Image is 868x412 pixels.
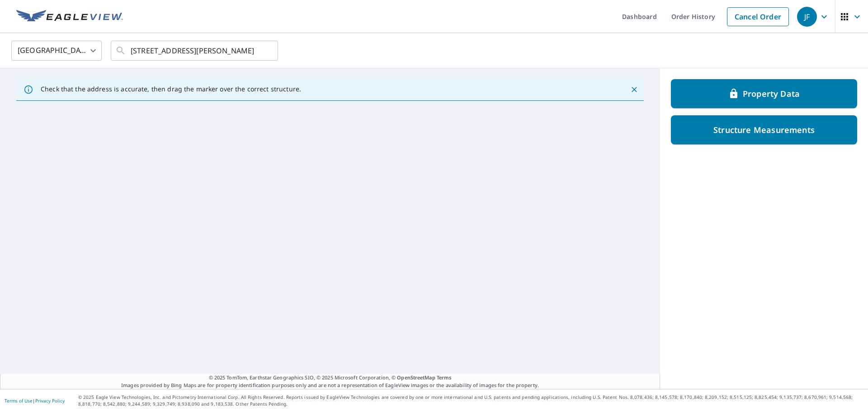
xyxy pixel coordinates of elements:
a: Terms [437,374,452,381]
img: EV Logo [16,10,123,24]
div: JF [797,7,817,27]
p: Check that the address is accurate, then drag the marker over the correct structure. [41,85,301,93]
input: Search by address or latitude-longitude [131,38,259,63]
p: | [5,398,65,403]
div: [GEOGRAPHIC_DATA] [11,38,102,63]
a: Privacy Policy [35,398,65,404]
button: Close [628,84,640,95]
p: © 2025 Eagle View Technologies, Inc. and Pictometry International Corp. All Rights Reserved. Repo... [78,394,863,407]
span: © 2025 TomTom, Earthstar Geographics SIO, © 2025 Microsoft Corporation, © [209,374,452,382]
p: Property Data [743,88,800,99]
a: OpenStreetMap [397,374,435,381]
p: Structure Measurements [713,124,815,135]
a: Cancel Order [727,7,789,26]
a: Terms of Use [5,398,33,404]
